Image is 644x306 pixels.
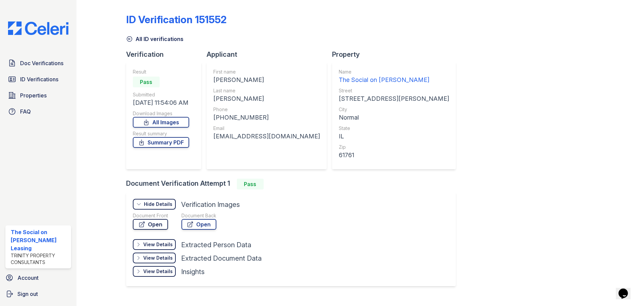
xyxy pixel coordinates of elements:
div: [EMAIL_ADDRESS][DOMAIN_NAME] [213,132,320,141]
div: Trinity Property Consultants [11,252,68,266]
span: Doc Verifications [20,59,63,67]
div: The Social on [PERSON_NAME] [339,75,449,85]
div: Phone [213,106,320,113]
a: ID Verifications [5,73,71,86]
div: Email [213,125,320,132]
div: City [339,106,449,113]
div: Document Front [133,212,168,219]
div: Normal [339,113,449,122]
div: Verification [126,50,207,59]
div: Document Back [181,212,216,219]
span: Properties [20,91,47,99]
div: The Social on [PERSON_NAME] Leasing [11,228,68,252]
div: Insights [181,267,205,276]
a: Doc Verifications [5,56,71,70]
div: [PERSON_NAME] [213,94,320,103]
a: Name The Social on [PERSON_NAME] [339,69,449,85]
div: Verification Images [181,200,240,209]
a: All ID verifications [126,35,183,43]
iframe: chat widget [616,279,637,299]
div: Zip [339,144,449,150]
div: Extracted Document Data [181,254,262,263]
a: Account [3,271,74,285]
div: View Details [143,268,173,275]
div: Submitted [133,91,189,98]
div: Last name [213,87,320,94]
div: 61761 [339,150,449,160]
a: All Images [133,117,189,128]
span: FAQ [20,107,31,116]
div: Applicant [207,50,332,59]
a: Sign out [3,287,74,301]
a: Open [133,219,168,230]
div: ID Verification 151552 [126,13,227,26]
div: Download Images [133,110,189,117]
div: [PHONE_NUMBER] [213,113,320,122]
div: Result summary [133,130,189,137]
div: [DATE] 11:54:06 AM [133,98,189,107]
a: FAQ [5,105,71,118]
div: Pass [237,179,264,189]
div: IL [339,132,449,141]
div: [STREET_ADDRESS][PERSON_NAME] [339,94,449,103]
div: Pass [133,77,160,87]
div: View Details [143,241,173,248]
div: Extracted Person Data [181,240,251,250]
span: Sign out [17,290,38,298]
a: Properties [5,89,71,102]
div: State [339,125,449,132]
a: Open [181,219,216,230]
img: CE_Logo_Blue-a8612792a0a2168367f1c8372b55b34899dd931a85d93a1a3d3e32e68fde9ad4.png [3,21,74,35]
span: Account [17,274,39,282]
div: Property [332,50,461,59]
div: View Details [143,255,173,261]
div: First name [213,69,320,75]
div: Document Verification Attempt 1 [126,179,461,189]
div: Result [133,69,189,75]
div: Name [339,69,449,75]
div: Street [339,87,449,94]
span: ID Verifications [20,75,58,83]
a: Summary PDF [133,137,189,148]
div: [PERSON_NAME] [213,75,320,85]
div: Hide Details [144,201,172,208]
